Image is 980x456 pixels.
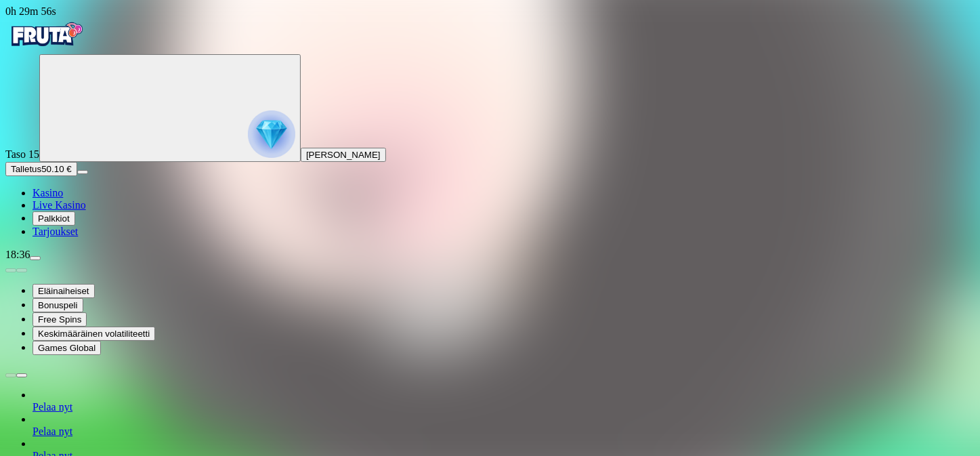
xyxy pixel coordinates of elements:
span: Games Global [38,343,95,353]
span: Palkkiot [38,213,70,224]
span: Eläinaiheiset [38,286,89,296]
a: Kasino [33,187,63,199]
span: Talletus [11,164,41,174]
button: Talletusplus icon50.10 € [5,162,77,176]
button: Keskimääräinen volatiliteetti [33,327,155,341]
nav: Primary [5,18,975,238]
button: Eläinaiheiset [33,284,95,298]
a: Tarjoukset [33,226,78,237]
button: next slide [16,268,27,272]
span: user session time [5,5,56,17]
button: prev slide [5,268,16,272]
img: Fruta [5,18,87,51]
button: prev slide [5,373,16,377]
span: Taso 15 [5,148,39,160]
span: Keskimääräinen volatiliteetti [38,329,150,339]
a: Live Kasino [33,199,86,211]
span: 18:36 [5,249,30,260]
nav: Main menu [5,187,975,238]
button: Bonuspeli [33,298,83,312]
a: Pelaa nyt [33,426,72,437]
span: [PERSON_NAME] [306,150,381,160]
button: reward progress [39,54,301,162]
button: Free Spins [33,312,87,327]
span: Bonuspeli [38,300,78,310]
span: 50.10 € [41,164,71,174]
button: next slide [16,373,27,377]
a: Fruta [5,42,87,54]
button: Games Global [33,341,101,355]
a: Pelaa nyt [33,401,72,413]
button: menu [77,170,88,174]
span: Free Spins [38,314,81,325]
img: reward progress [248,110,295,158]
button: [PERSON_NAME] [301,148,386,162]
button: menu [30,256,41,260]
button: Palkkiot [33,211,75,226]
